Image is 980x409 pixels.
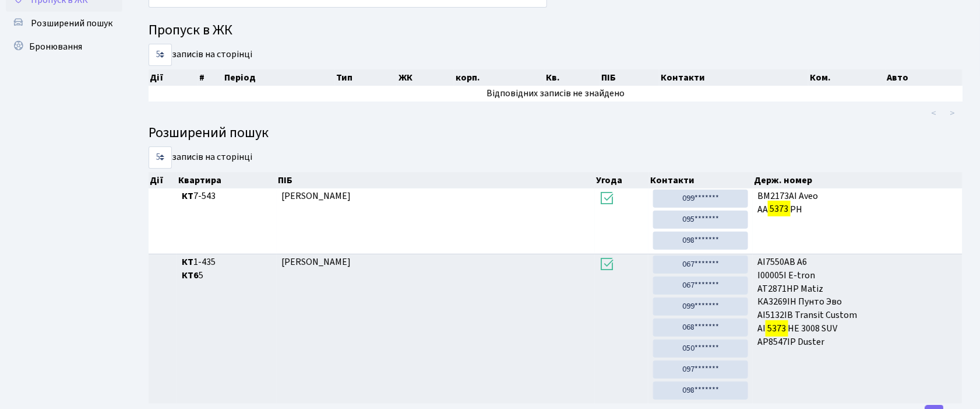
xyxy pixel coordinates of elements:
[397,69,454,86] th: ЖК
[149,172,177,188] th: Дії
[149,22,963,39] h4: Пропуск в ЖК
[600,69,660,86] th: ПІБ
[335,69,397,86] th: Тип
[649,172,753,188] th: Контакти
[198,69,224,86] th: #
[886,69,963,86] th: Авто
[809,69,886,86] th: Ком.
[31,17,112,30] span: Розширений пошук
[177,172,277,188] th: Квартира
[545,69,600,86] th: Кв.
[149,44,172,66] select: записів на сторінці
[6,35,122,58] a: Бронювання
[766,320,788,337] mark: 5373
[182,190,272,203] span: 7-543
[149,69,198,86] th: Дії
[660,69,809,86] th: Контакти
[454,69,545,86] th: корп.
[149,86,963,102] td: Відповідних записів не знайдено
[149,146,172,169] select: записів на сторінці
[753,172,963,188] th: Держ. номер
[149,125,963,142] h4: Розширений пошук
[182,269,199,282] b: КТ6
[595,172,649,188] th: Угода
[281,256,351,268] span: [PERSON_NAME]
[768,201,790,217] mark: 5373
[757,256,958,349] span: AI7550AB A6 І00005І E-tron АТ2871НР Matiz КА3269ІН Пунто Эво АІ5132ІВ Transit Custom АІ НЕ 3008 S...
[757,190,958,216] span: ВМ2173АI Aveo АА РН
[182,256,272,282] span: 1-435 5
[223,69,334,86] th: Період
[6,12,122,35] a: Розширений пошук
[182,190,193,202] b: КТ
[149,44,252,66] label: записів на сторінці
[29,40,82,53] span: Бронювання
[182,256,193,268] b: КТ
[149,146,252,169] label: записів на сторінці
[277,172,595,188] th: ПІБ
[281,190,351,202] span: [PERSON_NAME]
